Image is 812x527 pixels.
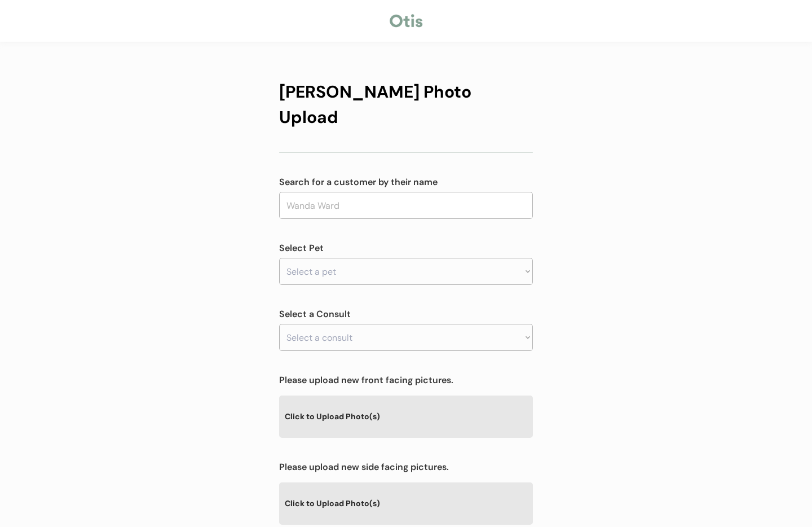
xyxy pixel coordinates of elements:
div: Select a Consult [279,308,533,321]
div: Select Pet [279,241,533,255]
div: Please upload new side facing pictures. [279,460,533,474]
input: Wanda Ward [279,192,533,219]
div: Click to Upload Photo(s) [279,396,533,437]
div: Search for a customer by their name [279,175,533,189]
div: [PERSON_NAME] Photo Upload [279,79,533,130]
div: Please upload new front facing pictures. [279,374,533,387]
div: Click to Upload Photo(s) [279,482,533,524]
